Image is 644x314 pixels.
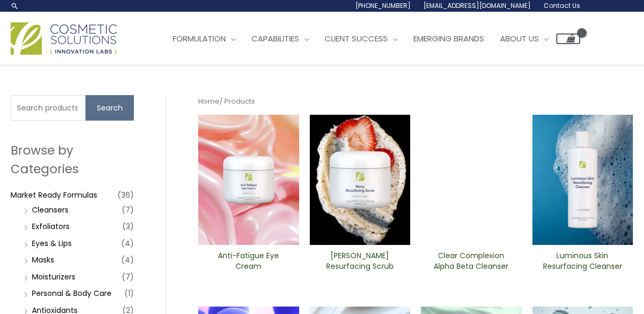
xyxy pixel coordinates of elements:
a: Capabilities [243,23,317,55]
h2: Clear Complexion Alpha Beta ​Cleanser [430,251,513,271]
input: Search products… [11,95,86,121]
a: Personal & Body Care [32,288,112,299]
a: Eyes & Lips [32,238,72,249]
a: Clear Complexion Alpha Beta ​Cleanser [430,251,513,275]
img: Clear Complexion Alpha Beta ​Cleanser [421,115,522,245]
h2: [PERSON_NAME] Resurfacing Scrub [318,251,401,271]
img: Cosmetic Solutions Logo [11,22,117,55]
span: Contact Us [544,1,580,10]
span: (7) [122,202,134,217]
span: [EMAIL_ADDRESS][DOMAIN_NAME] [423,1,531,10]
span: [PHONE_NUMBER] [355,1,411,10]
a: About Us [492,23,556,55]
button: Search [86,95,134,121]
a: View Shopping Cart, empty [556,33,580,44]
span: Client Success [325,33,388,44]
span: (3) [122,219,134,234]
a: Formulation [165,23,243,55]
a: Search icon link [11,2,19,10]
a: Luminous Skin Resurfacing ​Cleanser [541,251,624,275]
h2: Luminous Skin Resurfacing ​Cleanser [541,251,624,271]
span: Capabilities [251,33,299,44]
a: Masks [32,254,54,265]
span: (4) [121,236,134,251]
span: Formulation [173,33,226,44]
span: Emerging Brands [413,33,484,44]
a: Cleansers [32,205,69,215]
nav: Breadcrumb [198,95,633,108]
img: Luminous Skin Resurfacing ​Cleanser [532,115,633,245]
span: (36) [117,188,134,202]
a: Emerging Brands [405,23,492,55]
img: Anti Fatigue Eye Cream [198,115,299,245]
a: Moisturizers [32,271,75,282]
span: (1) [124,286,134,301]
span: About Us [500,33,539,44]
span: (4) [121,252,134,267]
a: Home [198,96,219,106]
a: [PERSON_NAME] Resurfacing Scrub [318,251,401,275]
a: Client Success [317,23,405,55]
nav: Site Navigation [157,23,580,55]
a: Market Ready Formulas [11,190,97,200]
a: Anti-Fatigue Eye Cream [207,251,290,275]
h2: Browse by Categories [11,141,134,177]
img: Berry Resurfacing Scrub [310,115,411,245]
span: (7) [122,269,134,284]
h2: Anti-Fatigue Eye Cream [207,251,290,271]
a: Exfoliators [32,221,70,232]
